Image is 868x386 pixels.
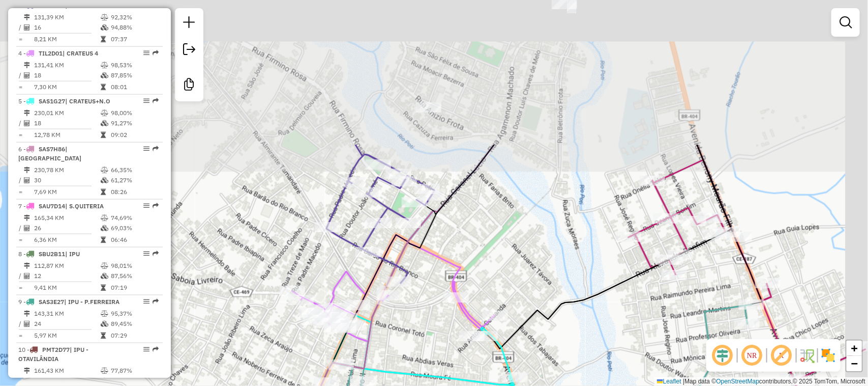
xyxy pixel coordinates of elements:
td: 09:02 [110,130,159,140]
td: 16 [34,22,100,33]
i: Tempo total em rota [101,84,106,90]
td: 165,34 KM [34,213,100,223]
i: % de utilização da cubagem [101,72,108,78]
i: Total de Atividades [24,378,30,384]
td: 230,78 KM [34,165,100,175]
td: 07:19 [110,283,159,293]
td: / [18,118,23,128]
i: Total de Atividades [24,225,30,231]
td: 74,15% [110,376,159,386]
span: | [683,378,684,385]
span: | [GEOGRAPHIC_DATA] [18,145,81,162]
td: 92,32% [110,12,159,22]
td: = [18,235,23,245]
td: 161,43 KM [34,366,100,376]
span: 3 - [18,2,101,9]
td: 07:37 [110,34,159,44]
em: Rota exportada [153,203,159,209]
em: Rota exportada [153,146,159,152]
span: Ocultar NR [740,343,764,368]
td: 18 [34,70,100,80]
td: 87,56% [110,271,159,281]
td: 18 [34,376,100,386]
i: Tempo total em rota [101,333,106,339]
span: Exibir rótulo [769,343,794,368]
i: % de utilização do peso [101,167,108,173]
i: % de utilização do peso [101,368,108,374]
td: 94,88% [110,22,159,33]
a: Zoom in [847,341,862,356]
td: 08:26 [110,187,159,197]
td: 12,78 KM [34,130,100,140]
a: Exibir filtros [835,12,856,33]
td: 08:01 [110,82,159,92]
i: % de utilização do peso [101,311,108,317]
i: Distância Total [24,311,30,317]
i: % de utilização da cubagem [101,321,108,327]
i: Distância Total [24,215,30,221]
em: Opções [143,203,149,209]
em: Opções [143,50,149,56]
em: Opções [143,146,149,152]
i: Distância Total [24,62,30,68]
i: Tempo total em rota [101,189,106,195]
td: / [18,376,23,386]
i: % de utilização da cubagem [101,24,108,31]
td: 7,69 KM [34,187,100,197]
a: Zoom out [847,356,862,371]
em: Opções [143,98,149,104]
span: 5 - [18,97,110,105]
td: = [18,82,23,92]
td: 18 [34,118,100,128]
i: Total de Atividades [24,273,30,279]
td: 61,27% [110,175,159,185]
span: OSV3E95 [39,2,65,9]
i: Distância Total [24,167,30,173]
span: | IPU [65,250,80,258]
span: | S.QUITERIA [65,202,104,210]
span: 7 - [18,202,104,210]
span: 10 - [18,346,88,363]
td: / [18,319,23,329]
span: 9 - [18,298,119,306]
td: 95,37% [110,309,159,319]
td: 24 [34,319,100,329]
a: Criar modelo [179,74,199,97]
em: Opções [143,346,149,352]
i: % de utilização do peso [101,62,108,68]
td: 87,85% [110,70,159,80]
td: = [18,283,23,293]
td: 131,41 KM [34,60,100,70]
td: 230,01 KM [34,108,100,118]
i: % de utilização da cubagem [101,120,108,126]
span: 8 - [18,250,80,258]
td: 143,31 KM [34,309,100,319]
td: = [18,34,23,44]
em: Rota exportada [153,346,159,352]
span: − [851,357,858,370]
i: % de utilização do peso [101,215,108,221]
i: % de utilização do peso [101,263,108,269]
td: 7,30 KM [34,82,100,92]
em: Opções [143,298,149,305]
span: TIL2D01 [39,49,63,57]
td: / [18,70,23,80]
i: Tempo total em rota [101,36,106,42]
span: SAS1G27 [39,97,65,105]
td: 98,53% [110,60,159,70]
a: OpenStreetMap [716,378,760,385]
i: Tempo total em rota [101,132,106,138]
td: / [18,175,23,185]
a: Nova sessão e pesquisa [179,12,199,35]
span: | CRATEUS+N.O [65,97,110,105]
em: Rota exportada [153,50,159,56]
span: | CRATEUS 4 [63,49,98,57]
i: Total de Atividades [24,120,30,126]
span: PMT2D77 [42,346,70,353]
td: 69,03% [110,223,159,233]
td: 98,01% [110,261,159,271]
img: Exibir/Ocultar setores [820,347,836,364]
em: Rota exportada [153,251,159,257]
td: 112,87 KM [34,261,100,271]
td: 77,87% [110,366,159,376]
